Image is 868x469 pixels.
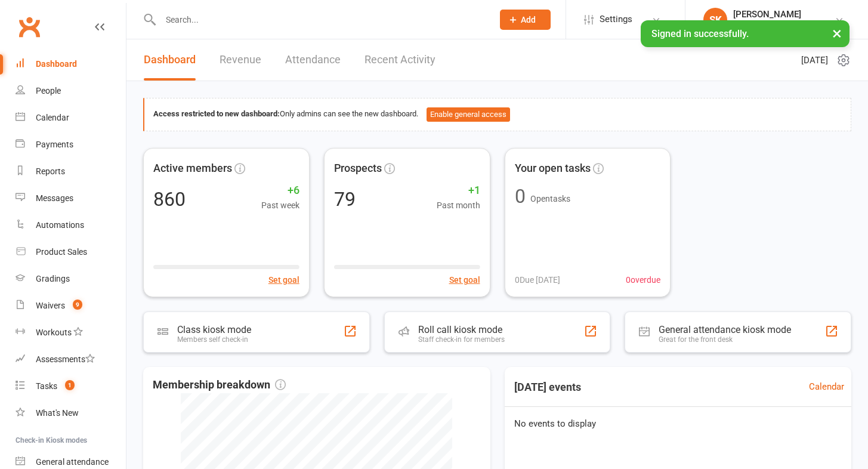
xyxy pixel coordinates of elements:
a: Attendance [285,39,341,81]
div: No events to display [500,407,857,440]
a: Clubworx [14,12,44,42]
div: Payments [36,140,73,149]
div: Staff check-in for members [418,335,505,344]
div: Goshukan Karate Academy [733,20,835,30]
a: Automations [16,212,126,239]
button: Set goal [268,273,299,286]
div: 0 [515,187,526,206]
span: Your open tasks [515,160,591,177]
div: General attendance [36,457,109,467]
strong: Access restricted to new dashboard: [153,109,280,118]
div: Dashboard [36,59,77,69]
span: Signed in successfully. [651,28,749,39]
div: 860 [153,190,186,209]
span: Settings [600,6,632,33]
span: Membership breakdown [153,377,286,394]
a: Recent Activity [365,39,435,81]
a: Messages [16,185,126,212]
div: Class kiosk mode [177,324,251,335]
a: Workouts [16,319,126,346]
a: Gradings [16,266,126,292]
div: Members self check-in [177,335,251,344]
button: Set goal [449,273,480,286]
span: 0 overdue [626,273,660,286]
a: Calendar [809,379,844,394]
a: Assessments [16,346,126,373]
button: × [826,20,848,46]
span: 1 [65,380,75,390]
div: Roll call kiosk mode [418,324,505,335]
a: Payments [16,131,126,158]
div: Messages [36,193,73,203]
a: Tasks 1 [16,373,126,400]
button: Add [500,10,551,30]
span: 9 [73,300,82,310]
a: Waivers 9 [16,292,126,319]
a: Reports [16,158,126,185]
a: What's New [16,400,126,427]
span: 0 Due [DATE] [515,273,560,286]
div: People [36,86,61,95]
div: Product Sales [36,247,87,257]
span: Open tasks [530,194,570,203]
div: Calendar [36,113,69,122]
a: Calendar [16,104,126,131]
div: SK [703,8,727,32]
a: People [16,78,126,104]
button: Enable general access [427,107,510,122]
span: Active members [153,160,232,177]
input: Search... [157,11,484,28]
div: Gradings [36,274,70,283]
div: Reports [36,166,65,176]
div: General attendance kiosk mode [659,324,791,335]
span: +1 [437,182,480,199]
a: Product Sales [16,239,126,266]
div: 79 [334,190,356,209]
span: Prospects [334,160,382,177]
div: Waivers [36,301,65,310]
span: Past week [261,199,299,212]
span: [DATE] [801,53,828,67]
div: [PERSON_NAME] [733,9,835,20]
div: Tasks [36,381,57,391]
span: Add [521,15,536,24]
div: Assessments [36,354,95,364]
div: Great for the front desk [659,335,791,344]
a: Revenue [220,39,261,81]
a: Dashboard [16,51,126,78]
a: Dashboard [144,39,196,81]
span: +6 [261,182,299,199]
h3: [DATE] events [505,377,591,398]
div: Only admins can see the new dashboard. [153,107,842,122]
div: What's New [36,408,79,418]
div: Workouts [36,328,72,337]
span: Past month [437,199,480,212]
div: Automations [36,220,84,230]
